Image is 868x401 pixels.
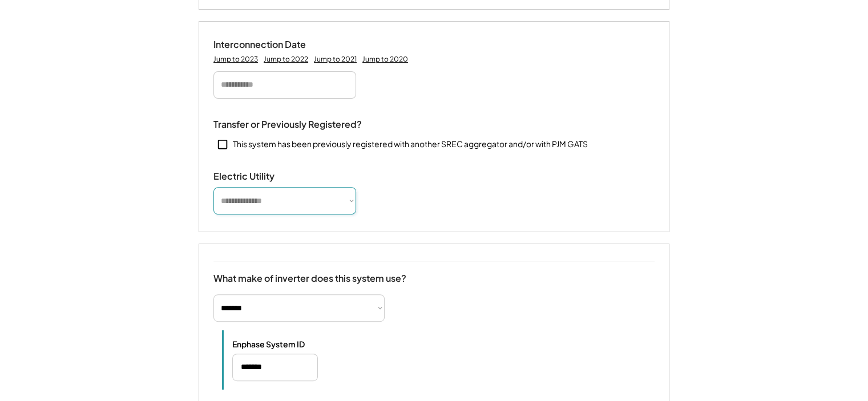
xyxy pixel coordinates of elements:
[264,55,308,64] div: Jump to 2022
[213,261,406,287] div: What make of inverter does this system use?
[213,119,362,131] div: Transfer or Previously Registered?
[213,171,328,183] div: Electric Utility
[213,55,258,64] div: Jump to 2023
[314,55,357,64] div: Jump to 2021
[233,139,588,150] div: This system has been previously registered with another SREC aggregator and/or with PJM GATS
[362,55,408,64] div: Jump to 2020
[232,339,346,349] div: Enphase System ID
[213,39,328,51] div: Interconnection Date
